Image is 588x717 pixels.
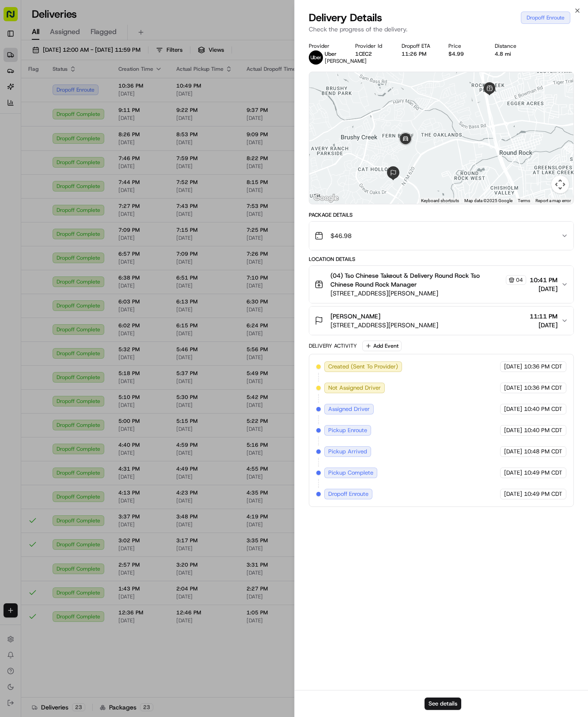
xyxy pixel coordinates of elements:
[137,113,161,124] button: See all
[504,405,522,413] span: [DATE]
[309,307,574,335] button: [PERSON_NAME][STREET_ADDRESS][PERSON_NAME]11:11 PM[DATE]
[448,42,481,50] div: Price
[9,84,25,100] img: 1736555255976-a54dd68f-1ca7-489b-9aae-adbdc363a1c4
[328,363,398,371] span: Created (Sent To Provider)
[495,42,527,50] div: Distance
[530,312,558,321] span: 11:11 PM
[71,170,145,186] a: 💻API Documentation
[524,448,562,456] span: 10:48 PM CDT
[530,276,558,284] span: 10:41 PM
[330,312,380,321] span: [PERSON_NAME]
[464,198,512,203] span: Map data ©2025 Google
[309,42,341,50] div: Provider
[122,137,125,144] span: •
[62,195,107,202] a: Powered byPylon
[88,196,107,202] span: Pylon
[355,42,387,50] div: Provider Id
[325,58,367,65] span: [PERSON_NAME]
[355,50,372,58] button: 1CEC2
[402,50,434,58] div: 11:26 PM
[516,276,523,284] span: 04
[328,448,367,456] span: Pickup Arrived
[330,289,527,298] span: [STREET_ADDRESS][PERSON_NAME]
[9,175,16,182] div: 📗
[9,115,59,122] div: Past conversations
[328,384,381,392] span: Not Assigned Driver
[328,426,367,434] span: Pickup Enroute
[535,198,571,203] a: Report a map error
[504,448,522,456] span: [DATE]
[402,42,434,50] div: Dropoff ETA
[18,174,68,183] span: Knowledge Base
[27,137,120,144] span: [PERSON_NAME] (Assistant Store Manager)
[421,198,459,204] button: Keyboard shortcuts
[504,384,522,392] span: [DATE]
[309,342,357,349] div: Delivery Activity
[524,469,562,477] span: 10:49 PM CDT
[504,490,522,498] span: [DATE]
[9,9,27,27] img: Nash
[23,57,146,66] input: Clear
[309,50,323,65] img: uber-new-logo.jpeg
[309,211,574,219] div: Package Details
[309,266,574,303] button: (04) Tso Chinese Takeout & Delivery Round Rock Tso Chinese Round Rock Manager04[STREET_ADDRESS][P...
[518,198,530,203] a: Terms (opens in new tab)
[309,222,574,250] button: $46.98
[40,93,121,100] div: We're available if you need us!
[448,50,481,58] div: $4.99
[325,50,337,58] span: Uber
[328,469,373,477] span: Pickup Complete
[9,35,161,50] p: Welcome 👋
[9,129,23,143] img: Hayden (Assistant Store Manager)
[330,321,438,330] span: [STREET_ADDRESS][PERSON_NAME]
[524,363,562,371] span: 10:36 PM CDT
[530,321,558,330] span: [DATE]
[524,490,562,498] span: 10:49 PM CDT
[524,384,562,392] span: 10:36 PM CDT
[311,192,341,204] a: Open this area in Google Maps (opens a new window)
[524,405,562,413] span: 10:40 PM CDT
[504,363,522,371] span: [DATE]
[150,87,161,98] button: Start new chat
[504,469,522,477] span: [DATE]
[524,426,562,434] span: 10:40 PM CDT
[495,50,527,58] div: 4.8 mi
[551,176,569,193] button: Map camera controls
[330,231,352,240] span: $46.98
[311,192,341,204] img: Google
[328,490,368,498] span: Dropoff Enroute
[362,341,402,351] button: Add Event
[425,698,461,710] button: See details
[19,84,34,100] img: 9188753566659_6852d8bf1fb38e338040_72.png
[309,256,574,263] div: Location Details
[309,11,382,25] span: Delivery Details
[504,426,522,434] span: [DATE]
[330,271,505,289] span: (04) Tso Chinese Takeout & Delivery Round Rock Tso Chinese Round Rock Manager
[83,174,142,183] span: API Documentation
[328,405,370,413] span: Assigned Driver
[127,137,145,144] span: [DATE]
[309,25,574,34] p: Check the progress of the delivery.
[75,175,82,182] div: 💻
[530,284,558,293] span: [DATE]
[40,84,145,93] div: Start new chat
[5,170,71,186] a: 📗Knowledge Base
